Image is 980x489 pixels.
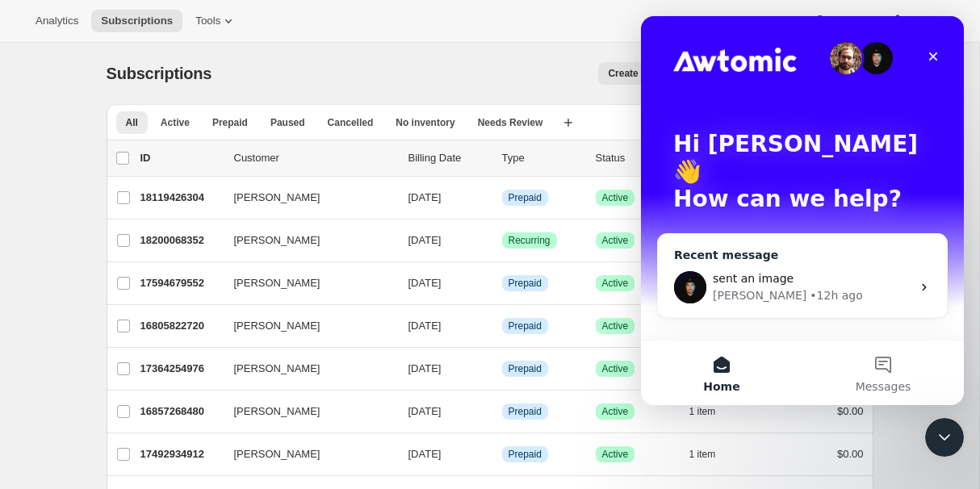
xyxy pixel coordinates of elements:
[596,150,676,166] p: Status
[837,448,864,460] span: $0.00
[234,318,320,334] span: [PERSON_NAME]
[36,15,78,27] span: Analytics
[101,15,173,27] span: Subscriptions
[140,443,864,466] div: 17492934912[PERSON_NAME][DATE]InfoPrepaidSuccessActive1 item$0.00
[602,234,629,247] span: Active
[26,10,88,32] button: Analytics
[140,272,864,295] div: 17594679552[PERSON_NAME][DATE]InfoPrepaidSuccessActive1 item$0.00
[689,443,734,466] button: 1 item
[509,234,551,247] span: Recurring
[408,405,442,417] span: [DATE]
[224,185,386,211] button: [PERSON_NAME]
[509,191,542,204] span: Prepaid
[880,10,954,32] button: Settings
[509,320,542,332] span: Prepaid
[186,10,246,32] button: Tools
[224,441,386,467] button: [PERSON_NAME]
[502,150,583,166] div: Type
[234,403,320,420] span: [PERSON_NAME]
[602,362,629,375] span: Active
[224,270,386,296] button: [PERSON_NAME]
[140,318,221,334] p: 16805822720
[140,190,221,206] p: 18119426304
[234,232,320,249] span: [PERSON_NAME]
[126,116,138,129] span: All
[408,234,442,246] span: [DATE]
[140,357,864,380] div: 17364254976[PERSON_NAME][DATE]InfoPrepaidSuccessActive1 item$0.00
[396,116,454,129] span: No inventory
[509,405,542,418] span: Prepaid
[555,111,581,134] button: Create new view
[602,405,629,418] span: Active
[598,62,709,85] button: Create subscription
[509,362,542,375] span: Prepaid
[408,277,442,289] span: [DATE]
[140,232,221,249] p: 18200068352
[602,277,629,290] span: Active
[837,405,864,417] span: $0.00
[828,15,850,27] span: Help
[408,150,489,166] p: Billing Date
[140,150,221,166] p: ID
[234,190,320,206] span: [PERSON_NAME]
[408,320,442,332] span: [DATE]
[140,229,864,252] div: 18200068352[PERSON_NAME][DATE]SuccessRecurringSuccessActive1 item$32.99
[608,67,699,80] span: Create subscription
[234,275,320,291] span: [PERSON_NAME]
[140,400,864,423] div: 16857268480[PERSON_NAME][DATE]InfoPrepaidSuccessActive1 item$0.00
[328,116,374,129] span: Cancelled
[91,10,182,32] button: Subscriptions
[140,446,221,462] p: 17492934912
[140,315,864,337] div: 16805822720[PERSON_NAME][DATE]InfoPrepaidSuccessActive1 item$0.00
[478,116,543,129] span: Needs Review
[602,191,629,204] span: Active
[161,116,190,129] span: Active
[224,399,386,424] button: [PERSON_NAME]
[234,361,320,377] span: [PERSON_NAME]
[234,150,396,166] p: Customer
[224,228,386,253] button: [PERSON_NAME]
[509,448,542,461] span: Prepaid
[140,361,221,377] p: 17364254976
[689,400,734,423] button: 1 item
[107,65,212,82] span: Subscriptions
[270,116,305,129] span: Paused
[234,446,320,462] span: [PERSON_NAME]
[140,186,864,209] div: 18119426304[PERSON_NAME][DATE]InfoPrepaidSuccessActive1 item$0.00
[925,418,964,457] iframe: Intercom live chat
[689,405,716,418] span: 1 item
[602,320,629,332] span: Active
[906,15,944,27] span: Settings
[509,277,542,290] span: Prepaid
[212,116,248,129] span: Prepaid
[408,448,442,460] span: [DATE]
[224,356,386,382] button: [PERSON_NAME]
[602,448,629,461] span: Active
[140,150,864,166] div: IDCustomerBilling DateTypeStatusItemsTotal
[140,403,221,420] p: 16857268480
[802,10,876,32] button: Help
[224,313,386,339] button: [PERSON_NAME]
[689,448,716,461] span: 1 item
[408,362,442,374] span: [DATE]
[408,191,442,203] span: [DATE]
[195,15,220,27] span: Tools
[140,275,221,291] p: 17594679552
[641,16,964,405] iframe: Intercom live chat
